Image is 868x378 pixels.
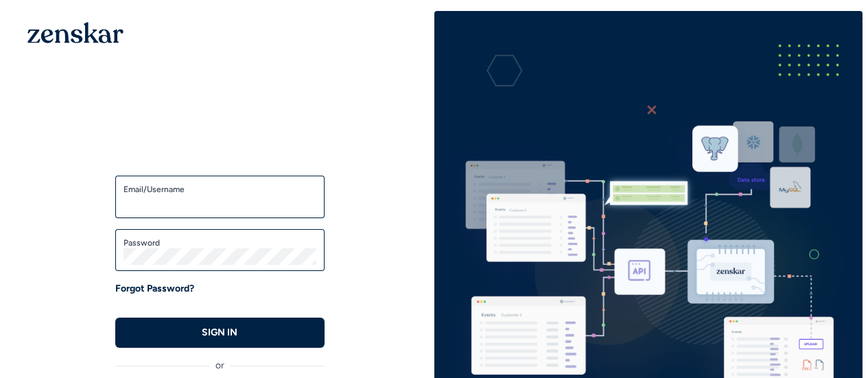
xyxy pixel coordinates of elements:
img: 1OGAJ2xQqyY4LXKgY66KYq0eOWRCkrZdAb3gUhuVAqdWPZE9SRJmCz+oDMSn4zDLXe31Ii730ItAGKgCKgCCgCikA4Av8PJUP... [27,22,124,43]
label: Password [124,237,316,248]
label: Email/Username [124,184,316,195]
a: Forgot Password? [115,282,194,296]
button: SIGN IN [115,318,325,348]
div: or [115,348,325,373]
p: SIGN IN [202,326,237,340]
